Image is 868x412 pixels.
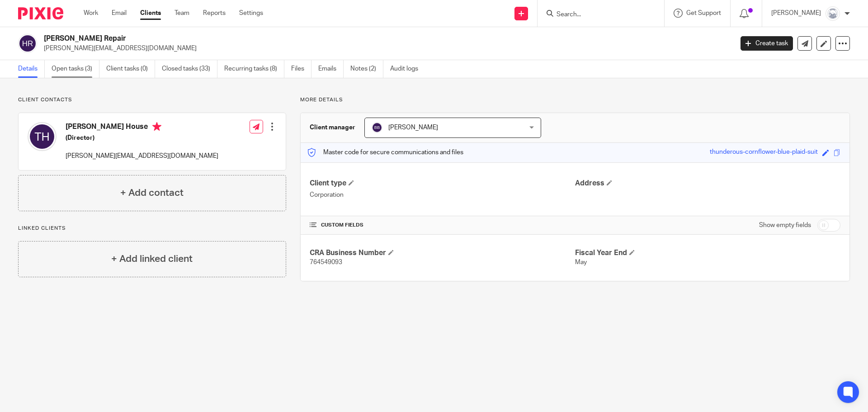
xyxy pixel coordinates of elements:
[291,60,311,78] a: Files
[112,9,127,18] a: Email
[575,179,840,188] h4: Address
[350,60,383,78] a: Notes (2)
[239,9,263,18] a: Settings
[52,60,99,78] a: Open tasks (3)
[18,225,286,232] p: Linked clients
[18,34,37,53] img: svg%3E
[66,122,218,133] h4: [PERSON_NAME] House
[162,60,217,78] a: Closed tasks (33)
[310,248,575,258] h4: CRA Business Number
[741,36,793,51] a: Create task
[318,60,344,78] a: Emails
[759,221,811,230] label: Show empty fields
[310,179,575,188] h4: Client type
[390,60,425,78] a: Audit logs
[106,60,155,78] a: Client tasks (0)
[575,248,840,258] h4: Fiscal Year End
[310,190,575,199] p: Corporation
[111,252,193,266] h4: + Add linked client
[84,9,98,18] a: Work
[771,9,821,18] p: [PERSON_NAME]
[310,259,342,265] span: 764549093
[44,44,727,53] p: [PERSON_NAME][EMAIL_ADDRESS][DOMAIN_NAME]
[152,122,161,131] i: Primary
[28,122,57,151] img: svg%3E
[372,122,382,133] img: svg%3E
[307,148,463,157] p: Master code for secure communications and files
[575,259,587,265] span: May
[388,124,438,131] span: [PERSON_NAME]
[310,222,575,229] h4: CUSTOM FIELDS
[18,96,286,104] p: Client contacts
[44,34,590,43] h2: [PERSON_NAME] Repair
[18,60,45,78] a: Details
[310,123,355,132] h3: Client manager
[120,186,184,200] h4: + Add contact
[175,9,189,18] a: Team
[300,96,850,104] p: More details
[826,6,840,21] img: Copy%20of%20Rockies%20accounting%20v3%20(1).png
[66,133,218,142] h5: (Director)
[18,7,63,19] img: Pixie
[224,60,284,78] a: Recurring tasks (8)
[203,9,226,18] a: Reports
[686,10,721,16] span: Get Support
[140,9,161,18] a: Clients
[710,147,818,158] div: thunderous-cornflower-blue-plaid-suit
[66,152,218,161] p: [PERSON_NAME][EMAIL_ADDRESS][DOMAIN_NAME]
[556,11,637,19] input: Search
